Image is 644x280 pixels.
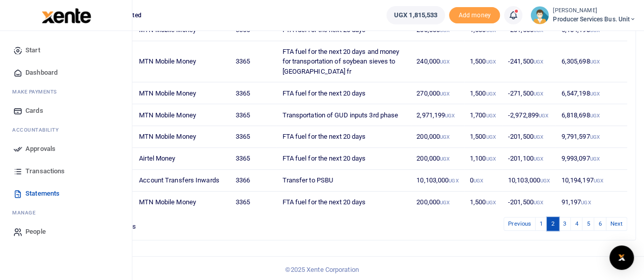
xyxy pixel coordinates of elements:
[555,41,627,83] td: 6,305,698
[606,217,627,231] a: Next
[464,148,502,170] td: 1,100
[230,148,276,170] td: 3365
[276,82,411,104] td: FTA fuel for the next 20 days
[502,170,556,192] td: 10,103,000
[486,156,495,162] small: UGX
[594,217,606,231] a: 6
[502,104,556,126] td: -2,972,899
[503,217,536,231] a: Previous
[440,91,450,97] small: UGX
[440,27,450,33] small: UGX
[133,192,230,213] td: MTN Mobile Money
[530,6,636,24] a: profile-user [PERSON_NAME] Producer Services Bus. Unit
[42,8,91,23] img: logo-large
[133,148,230,170] td: Airtel Money
[590,134,599,140] small: UGX
[530,6,549,24] img: profile-user
[590,91,599,97] small: UGX
[230,192,276,213] td: 3365
[534,59,543,65] small: UGX
[558,217,571,231] a: 3
[555,148,627,170] td: 9,993,097
[8,221,124,243] a: People
[411,82,464,104] td: 270,000
[540,178,550,183] small: UGX
[8,100,124,122] a: Cards
[445,113,455,118] small: UGX
[590,59,599,65] small: UGX
[553,15,636,24] span: Producer Services Bus. Unit
[449,11,500,18] a: Add money
[449,7,500,24] li: Toup your wallet
[8,138,124,160] a: Approvals
[386,6,445,24] a: UGX 1,815,533
[534,134,543,140] small: UGX
[534,27,543,33] small: UGX
[17,88,57,96] span: ake Payments
[41,11,91,19] a: logo-small logo-large logo-large
[555,82,627,104] td: 6,547,198
[276,192,411,213] td: FTA fuel for the next 20 days
[276,170,411,192] td: Transfer to PSBU
[590,156,599,162] small: UGX
[276,148,411,170] td: FTA fuel for the next 20 days
[394,10,437,20] span: UGX 1,815,533
[486,27,495,33] small: UGX
[582,217,594,231] a: 5
[133,41,230,83] td: MTN Mobile Money
[25,166,65,176] span: Transactions
[276,41,411,83] td: FTA fuel for the next 20 days and money for transportation of soybean sieves to [GEOGRAPHIC_DATA] fr
[230,170,276,192] td: 3366
[449,178,458,183] small: UGX
[464,170,502,192] td: 0
[534,200,543,205] small: UGX
[609,245,634,270] div: Open Intercom Messenger
[17,209,36,216] span: anage
[440,59,450,65] small: UGX
[555,170,627,192] td: 10,194,197
[8,84,124,100] li: M
[547,217,559,231] a: 2
[464,192,502,213] td: 1,500
[502,82,556,104] td: -271,500
[411,126,464,148] td: 200,000
[133,104,230,126] td: MTN Mobile Money
[534,91,543,97] small: UGX
[473,178,483,183] small: UGX
[464,41,502,83] td: 1,500
[25,227,46,237] span: People
[25,106,43,116] span: Cards
[411,170,464,192] td: 10,103,000
[411,148,464,170] td: 200,000
[8,61,124,84] a: Dashboard
[440,200,450,205] small: UGX
[440,156,450,162] small: UGX
[25,68,58,78] span: Dashboard
[25,45,40,55] span: Start
[230,41,276,83] td: 3365
[8,205,124,221] li: M
[534,156,543,162] small: UGX
[20,126,59,134] span: countability
[230,126,276,148] td: 3365
[276,104,411,126] td: Transportation of GUD inputs 3rd phase
[25,189,60,199] span: Statements
[411,192,464,213] td: 200,000
[486,91,495,97] small: UGX
[486,134,495,140] small: UGX
[133,170,230,192] td: Account Transfers Inwards
[593,178,603,183] small: UGX
[440,134,450,140] small: UGX
[8,160,124,182] a: Transactions
[133,82,230,104] td: MTN Mobile Money
[553,7,636,15] small: [PERSON_NAME]
[502,192,556,213] td: -201,500
[535,217,547,231] a: 1
[486,200,495,205] small: UGX
[382,6,449,24] li: Wallet ballance
[230,82,276,104] td: 3365
[502,41,556,83] td: -241,500
[486,59,495,65] small: UGX
[411,41,464,83] td: 240,000
[486,113,495,118] small: UGX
